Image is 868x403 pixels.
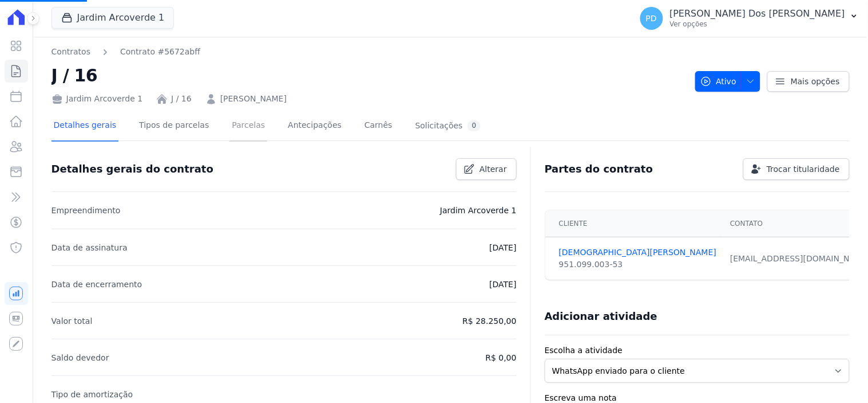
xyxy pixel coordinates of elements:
nav: Breadcrumb [51,46,200,58]
p: Data de assinatura [51,241,128,255]
nav: Breadcrumb [51,46,686,58]
p: Valor total [51,314,93,328]
div: Jardim Arcoverde 1 [51,93,143,105]
a: Contratos [51,46,90,58]
p: Jardim Arcoverde 1 [440,204,517,217]
span: Trocar titularidade [767,163,840,175]
a: Detalhes gerais [51,111,119,142]
a: J / 16 [171,93,192,105]
p: [DATE] [489,241,516,255]
button: Ativo [695,71,761,92]
p: Empreendimento [51,204,121,217]
label: Escolha a atividade [545,345,850,357]
p: R$ 28.250,00 [463,314,517,328]
a: Mais opções [767,71,850,92]
div: Solicitações [415,120,481,131]
div: 951.099.003-53 [559,259,716,271]
th: Cliente [545,210,723,237]
p: [DATE] [489,277,516,291]
a: [DEMOGRAPHIC_DATA][PERSON_NAME] [559,247,716,259]
h3: Partes do contrato [545,162,653,176]
h2: J / 16 [51,62,686,88]
a: Contrato #5672abff [120,46,200,58]
h3: Adicionar atividade [545,310,657,323]
span: PD [646,14,657,22]
a: Tipos de parcelas [137,111,211,142]
p: Data de encerramento [51,277,142,291]
a: Carnês [362,111,395,142]
p: Ver opções [670,19,845,29]
p: R$ 0,00 [486,351,517,365]
a: Alterar [456,158,517,180]
a: Parcelas [229,111,267,142]
span: Alterar [479,163,507,175]
p: [PERSON_NAME] Dos [PERSON_NAME] [670,8,845,19]
a: Solicitações0 [413,111,483,142]
span: Mais opções [791,76,840,87]
h3: Detalhes gerais do contrato [51,162,213,176]
div: 0 [467,120,481,131]
span: Ativo [700,71,737,92]
a: Antecipações [286,111,344,142]
button: Jardim Arcoverde 1 [51,7,175,29]
p: Tipo de amortização [51,388,133,401]
a: Trocar titularidade [743,158,850,180]
a: [PERSON_NAME] [220,93,287,105]
p: Saldo devedor [51,351,109,365]
button: PD [PERSON_NAME] Dos [PERSON_NAME] Ver opções [631,2,868,34]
